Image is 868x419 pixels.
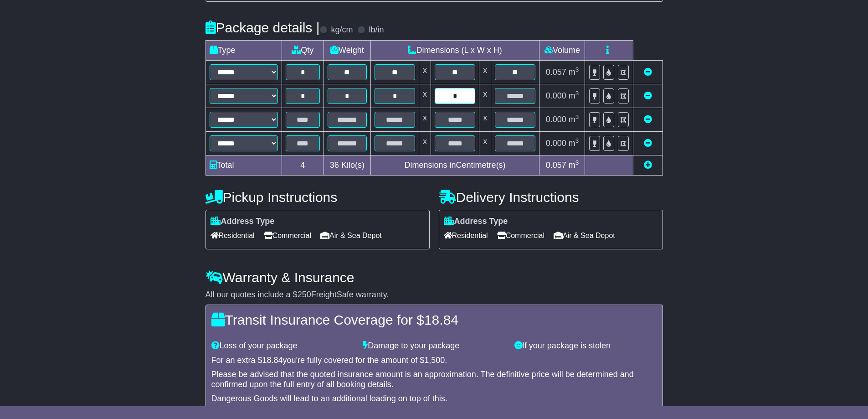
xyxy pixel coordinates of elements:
td: Qty [282,40,324,60]
span: 0.000 [546,91,566,100]
span: m [569,160,579,170]
span: m [569,67,579,77]
div: Please be advised that the quoted insurance amount is an approximation. The definitive price will... [211,370,657,389]
label: Address Type [211,217,275,227]
sup: 3 [575,114,579,120]
span: 1,500 [424,356,445,365]
span: 18.84 [262,356,283,365]
a: Remove this item [644,91,652,100]
span: Commercial [264,228,311,243]
td: x [419,84,431,108]
td: 4 [282,155,324,175]
span: Air & Sea Depot [554,228,615,243]
span: 36 [330,160,339,170]
h4: Package details | [205,20,320,35]
h4: Pickup Instructions [205,190,430,205]
div: All our quotes include a $ FreightSafe warranty. [205,290,663,300]
div: Dangerous Goods will lead to an additional loading on top of this. [211,394,657,404]
a: Remove this item [644,139,652,148]
span: 250 [298,290,311,299]
span: 18.84 [424,312,458,327]
sup: 3 [575,90,579,97]
div: Loss of your package [207,341,359,351]
span: 0.000 [546,139,566,148]
div: If your package is stolen [510,341,662,351]
span: m [569,139,579,148]
a: Add new item [644,160,652,170]
div: For an extra $ you're fully covered for the amount of $ . [211,356,657,366]
span: Commercial [497,228,544,243]
h4: Delivery Instructions [439,190,663,205]
span: m [569,91,579,100]
td: Volume [539,40,585,60]
label: lb/in [369,25,384,35]
td: x [479,131,491,155]
td: x [479,84,491,108]
sup: 3 [575,159,579,166]
td: Type [205,40,282,60]
td: Dimensions (L x W x H) [370,40,539,60]
td: Total [205,155,282,175]
td: Dimensions in Centimetre(s) [370,155,539,175]
h4: Warranty & Insurance [205,270,663,285]
td: x [479,60,491,84]
h4: Transit Insurance Coverage for $ [211,312,657,327]
a: Remove this item [644,67,652,77]
span: m [569,115,579,124]
div: Damage to your package [358,341,510,351]
span: Residential [211,228,255,243]
td: Weight [324,40,371,60]
td: x [479,108,491,131]
label: Address Type [444,217,508,227]
sup: 3 [575,137,579,144]
td: Kilo(s) [324,155,371,175]
span: 0.057 [546,67,566,77]
span: 0.057 [546,160,566,170]
td: x [419,108,431,131]
span: 0.000 [546,115,566,124]
span: Air & Sea Depot [320,228,382,243]
span: Residential [444,228,488,243]
a: Remove this item [644,115,652,124]
label: kg/cm [331,25,353,35]
sup: 3 [575,66,579,73]
td: x [419,60,431,84]
td: x [419,131,431,155]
